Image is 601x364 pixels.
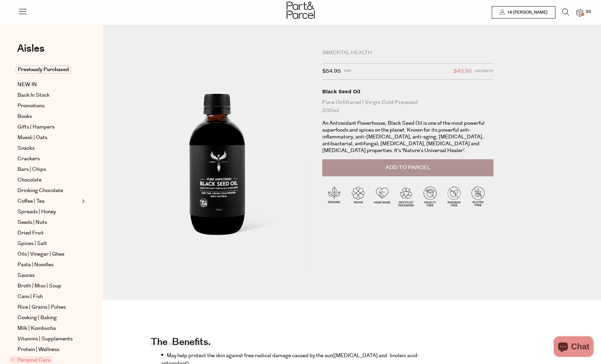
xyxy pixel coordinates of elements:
[346,184,370,208] img: P_P-ICONS-Live_Bec_V11_Vegan.svg
[442,184,466,208] img: P_P-ICONS-Live_Bec_V11_Paraben_Free.svg
[552,336,596,359] inbox-online-store-chat: Shopify online store chat
[17,123,54,131] span: Gifts | Hampers
[17,81,37,89] span: NEW IN
[386,164,430,172] span: Add to Parcel
[322,67,341,76] span: $54.95
[17,155,40,163] span: Crackers
[10,356,52,363] span: Personal Care
[123,52,312,274] img: Black Seed Oil
[17,250,64,258] span: Oils | Vinegar | Ghee
[17,346,80,354] a: Protein | Wellness
[576,9,583,16] a: 35
[17,144,80,152] a: Snacks
[17,112,80,121] a: Books
[17,240,47,248] span: Spices | Salt
[475,67,493,76] span: Members
[17,335,73,343] span: Vitamins | Supplements
[17,271,80,280] a: Sauces
[17,282,80,290] a: Broth | Miso | Soup
[322,120,493,154] p: An Antioxidant Powerhouse, Black Seed Oil is one of the most powerful superfoods and spices on th...
[151,341,211,346] h4: The benefits.
[492,6,555,18] a: Hi [PERSON_NAME]
[466,184,490,208] img: P_P-ICONS-Live_Bec_V11_Gluten_Free.svg
[16,66,71,73] span: Previously Purchased
[322,50,493,56] div: Immortal Health
[80,197,85,205] button: Expand/Collapse Coffee | Tea
[17,346,59,354] span: Protein | Wellness
[394,184,418,208] img: P_P-ICONS-Live_Bec_V11_Recycle_Packaging.svg
[17,66,80,74] a: Previously Purchased
[17,218,47,227] span: Seeds | Nuts
[17,271,35,280] span: Sauces
[17,250,80,258] a: Oils | Vinegar | Ghee
[418,184,442,208] img: P_P-ICONS-Live_Bec_V11_Cruelty_Free.svg
[322,88,493,95] div: Black Seed Oil
[17,134,80,142] a: Muesli | Oats
[17,293,43,301] span: Cans | Fish
[17,187,63,195] span: Drinking Chocolate
[17,187,80,195] a: Drinking Chocolate
[17,261,80,269] a: Pasta | Noodles
[506,10,548,15] span: Hi [PERSON_NAME]
[17,229,44,237] span: Dried Fruit
[17,197,45,205] span: Coffee | Tea
[17,335,80,343] a: Vitamins | Supplements
[370,184,394,208] img: P_P-ICONS-Live_Bec_V11_Handmade.svg
[17,43,45,60] a: Aisles
[17,240,80,248] a: Spices | Salt
[17,324,80,333] a: Milk | Kombucha
[17,155,80,163] a: Crackers
[322,159,493,176] button: Add to Parcel
[17,261,53,269] span: Pasta | Noodles
[17,176,80,184] a: Chocolate
[584,9,593,15] span: 35
[17,324,56,333] span: Milk | Kombucha
[287,2,315,19] img: Part&Parcel
[17,314,57,322] span: Cooking | Baking
[17,91,50,99] span: Back In Stock
[17,102,80,110] a: Promotions
[17,91,80,99] a: Back In Stock
[17,41,45,56] span: Aisles
[17,229,80,237] a: Dried Fruit
[17,208,56,216] span: Spreads | Honey
[17,81,80,89] a: NEW IN
[17,208,80,216] a: Spreads | Honey
[17,112,32,121] span: Books
[17,165,46,174] span: Bars | Chips
[344,67,351,76] span: RRP
[322,184,346,208] img: P_P-ICONS-Live_Bec_V11_Organic.svg
[17,144,35,152] span: Snacks
[17,134,47,142] span: Muesli | Oats
[17,293,80,301] a: Cans | Fish
[17,102,45,110] span: Promotions
[17,303,66,311] span: Rice | Grains | Pulses
[322,98,493,115] div: Pure Unfiltered | Virgin Cold Presssed 200ml
[17,314,80,322] a: Cooking | Baking
[17,197,80,205] a: Coffee | Tea
[17,218,80,227] a: Seeds | Nuts
[17,282,61,290] span: Broth | Miso | Soup
[17,303,80,311] a: Rice | Grains | Pulses
[17,165,80,174] a: Bars | Chips
[453,67,472,76] span: $43.95
[17,176,41,184] span: Chocolate
[17,123,80,131] a: Gifts | Hampers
